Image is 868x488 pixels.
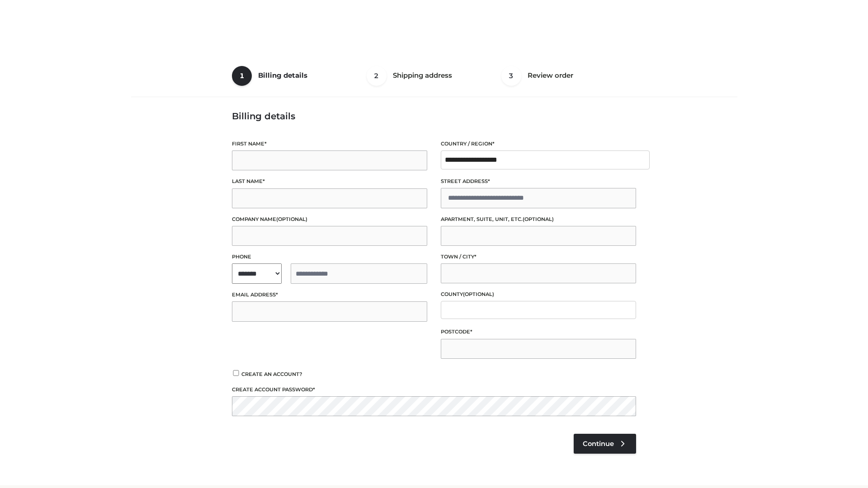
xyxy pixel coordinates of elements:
label: Street address [441,177,636,186]
span: Billing details [258,71,307,80]
a: Continue [574,434,636,454]
input: Create an account? [232,370,240,376]
label: Apartment, suite, unit, etc. [441,215,636,224]
label: Company name [232,215,427,224]
span: 2 [367,66,387,86]
label: Email address [232,291,427,299]
span: Continue [583,440,614,448]
label: Postcode [441,328,636,336]
label: Town / City [441,253,636,261]
h3: Billing details [232,111,636,122]
label: County [441,290,636,299]
label: Country / Region [441,140,636,148]
span: 3 [501,66,521,86]
span: (optional) [276,216,307,222]
label: Create account password [232,385,636,394]
span: (optional) [463,291,494,297]
label: Last name [232,177,427,186]
label: First name [232,140,427,148]
span: Shipping address [393,71,452,80]
span: 1 [232,66,252,86]
label: Phone [232,253,427,261]
span: (optional) [523,216,554,222]
span: Review order [528,71,573,80]
span: Create an account? [241,371,302,377]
